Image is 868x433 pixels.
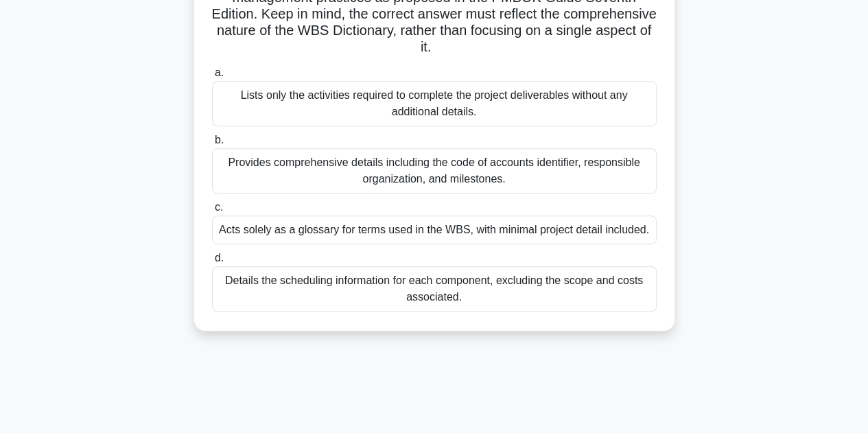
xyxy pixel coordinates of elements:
[212,215,657,244] div: Acts solely as a glossary for terms used in the WBS, with minimal project detail included.
[215,252,224,264] span: d.
[215,201,223,213] span: c.
[212,148,657,194] div: Provides comprehensive details including the code of accounts identifier, responsible organizatio...
[215,134,224,145] span: b.
[215,67,224,78] span: a.
[212,266,657,312] div: Details the scheduling information for each component, excluding the scope and costs associated.
[212,81,657,126] div: Lists only the activities required to complete the project deliverables without any additional de...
